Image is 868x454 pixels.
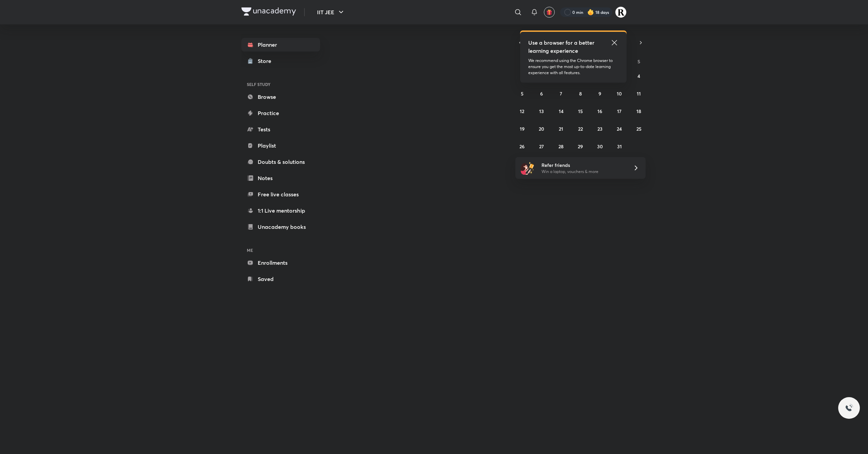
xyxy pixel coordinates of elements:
[241,54,320,68] a: Store
[517,141,528,152] button: October 26, 2025
[241,90,320,104] a: Browse
[241,171,320,185] a: Notes
[594,123,605,134] button: October 23, 2025
[528,39,596,55] h5: Use a browser for a better learning experience
[579,90,582,97] abbr: October 8, 2025
[536,88,547,99] button: October 6, 2025
[241,123,320,136] a: Tests
[539,126,544,132] abbr: October 20, 2025
[536,123,547,134] button: October 20, 2025
[520,126,525,132] abbr: October 19, 2025
[578,143,583,150] abbr: October 29, 2025
[597,108,602,114] abbr: October 16, 2025
[540,90,543,97] abbr: October 6, 2025
[541,161,625,169] h6: Refer friends
[637,90,641,97] abbr: October 11, 2025
[614,123,625,134] button: October 24, 2025
[520,108,524,114] abbr: October 12, 2025
[539,143,544,150] abbr: October 27, 2025
[594,106,605,116] button: October 16, 2025
[519,143,525,150] abbr: October 26, 2025
[587,9,594,16] img: streak
[313,5,349,19] button: IIT JEE
[575,88,586,99] button: October 8, 2025
[556,141,567,152] button: October 28, 2025
[594,88,605,99] button: October 9, 2025
[241,38,320,51] a: Planner
[575,141,586,152] button: October 29, 2025
[597,143,603,150] abbr: October 30, 2025
[241,79,320,90] h6: SELF STUDY
[556,88,567,99] button: October 7, 2025
[241,204,320,217] a: 1:1 Live mentorship
[578,126,583,132] abbr: October 22, 2025
[241,155,320,169] a: Doubts & solutions
[241,7,296,17] a: Company Logo
[544,7,555,18] button: avatar
[241,272,320,286] a: Saved
[556,123,567,134] button: October 21, 2025
[521,161,534,175] img: referral
[556,106,567,116] button: October 14, 2025
[241,220,320,234] a: Unacademy books
[845,404,853,412] img: ttu
[633,88,644,99] button: October 11, 2025
[517,106,528,116] button: October 12, 2025
[541,169,625,175] p: Win a laptop, vouchers & more
[594,141,605,152] button: October 30, 2025
[575,106,586,116] button: October 15, 2025
[578,108,583,114] abbr: October 15, 2025
[536,106,547,116] button: October 13, 2025
[598,90,601,97] abbr: October 9, 2025
[614,141,625,152] button: October 31, 2025
[241,7,296,16] img: Company Logo
[241,188,320,201] a: Free live classes
[617,143,622,150] abbr: October 31, 2025
[536,141,547,152] button: October 27, 2025
[241,256,320,269] a: Enrollments
[617,126,622,132] abbr: October 24, 2025
[517,88,528,99] button: October 5, 2025
[597,126,603,132] abbr: October 23, 2025
[528,58,618,76] p: We recommend using the Chrome browser to ensure you get the most up-to-date learning experience w...
[637,73,640,79] abbr: October 4, 2025
[636,108,641,114] abbr: October 18, 2025
[559,126,563,132] abbr: October 21, 2025
[614,106,625,116] button: October 17, 2025
[633,70,644,81] button: October 4, 2025
[617,90,622,97] abbr: October 10, 2025
[633,106,644,116] button: October 18, 2025
[241,244,320,256] h6: ME
[633,123,644,134] button: October 25, 2025
[539,108,544,114] abbr: October 13, 2025
[546,9,552,15] img: avatar
[615,6,627,18] img: Rakhi Sharma
[559,108,564,114] abbr: October 14, 2025
[614,88,625,99] button: October 10, 2025
[258,57,275,65] div: Store
[521,90,524,97] abbr: October 5, 2025
[558,143,564,150] abbr: October 28, 2025
[241,106,320,120] a: Practice
[241,139,320,152] a: Playlist
[636,126,642,132] abbr: October 25, 2025
[637,58,640,65] abbr: Saturday
[575,123,586,134] button: October 22, 2025
[560,90,562,97] abbr: October 7, 2025
[517,123,528,134] button: October 19, 2025
[617,108,622,114] abbr: October 17, 2025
